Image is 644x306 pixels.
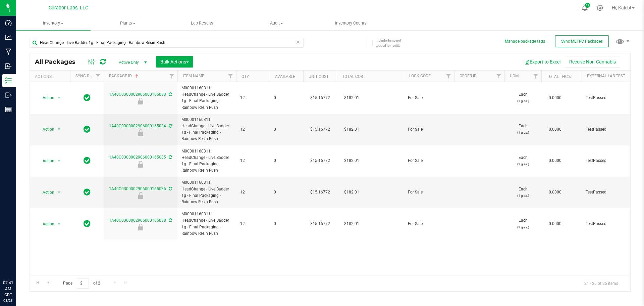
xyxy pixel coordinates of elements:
[168,124,172,128] span: Sync from Compliance System
[274,95,299,101] span: 0
[508,217,537,230] span: Each
[240,158,266,164] span: 12
[239,20,313,26] span: Audit
[240,95,266,101] span: 12
[181,148,232,174] span: M00001160311: HeadChange - Live Badder 1g - Final Packaging - Rainbow Resin Rush
[5,34,12,41] inline-svg: Analytics
[168,155,172,160] span: Sync from Compliance System
[7,252,27,272] iframe: Resource center
[493,71,504,82] a: Filter
[240,126,266,133] span: 12
[408,95,450,101] span: For Sale
[239,16,314,30] a: Audit
[326,20,376,26] span: Inventory Counts
[103,192,178,199] div: For Sale
[612,5,631,10] span: Hi, Kaleb!
[508,192,537,199] p: (1 g ea.)
[408,126,450,133] span: For Sale
[508,161,537,167] p: (1 g ea.)
[5,63,12,70] inline-svg: Inbound
[35,74,67,79] div: Actions
[55,188,63,197] span: select
[84,219,91,228] span: In Sync
[303,208,337,239] td: $15.16772
[37,93,55,102] span: Action
[555,35,609,47] button: Sync METRC Packages
[303,145,337,177] td: $15.16772
[35,58,82,65] span: All Packages
[505,39,545,44] button: Manage package tags
[409,74,431,78] a: Lock Code
[16,20,91,26] span: Inventory
[341,93,363,103] span: $182.01
[408,189,450,195] span: For Sale
[5,92,12,98] inline-svg: Outbound
[84,156,91,165] span: In Sync
[57,278,106,289] span: Page of 2
[545,187,565,197] span: 0.0000
[240,189,266,195] span: 12
[5,77,12,84] inline-svg: Inventory
[103,224,178,230] div: For Sale
[109,74,140,78] a: Package ID
[55,93,63,102] span: select
[510,74,519,78] a: UOM
[182,20,222,26] span: Lab Results
[545,156,565,166] span: 0.0000
[183,74,204,78] a: Item Name
[103,161,178,168] div: For Sale
[5,48,12,55] inline-svg: Manufacturing
[43,278,53,287] a: Go to the previous page
[37,219,55,229] span: Action
[508,129,537,136] p: (1 g ea.)
[565,56,620,68] button: Receive Non-Cannabis
[275,74,295,79] a: Available
[49,5,88,11] span: Curador Labs, LLC
[3,298,13,303] p: 08/28
[109,218,166,223] a: 1A40C0300002906000165038
[547,74,571,79] a: Total THC%
[408,221,450,227] span: For Sale
[508,98,537,104] p: (1 g ea.)
[579,278,624,288] span: 21 - 25 of 25 items
[341,125,363,134] span: $182.01
[55,156,63,166] span: select
[596,5,604,11] div: Manage settings
[37,188,55,197] span: Action
[168,92,172,97] span: Sync from Compliance System
[296,38,300,46] span: Clear
[274,158,299,164] span: 0
[181,117,232,142] span: M00001160311: HeadChange - Live Badder 1g - Final Packaging - Rainbow Resin Rush
[342,74,365,79] a: Total Cost
[84,93,91,102] span: In Sync
[77,278,89,289] input: 2
[103,98,178,104] div: For Sale
[109,124,166,128] a: 1A40C0300002906000165034
[443,71,454,82] a: Filter
[5,19,12,26] inline-svg: Dashboard
[508,123,537,136] span: Each
[240,221,266,227] span: 12
[168,218,172,223] span: Sync from Compliance System
[30,38,304,48] input: Search Package ID, Item Name, SKU, Lot or Part Number...
[408,158,450,164] span: For Sale
[91,16,165,30] a: Plants
[181,85,232,111] span: M00001160311: HeadChange - Live Badder 1g - Final Packaging - Rainbow Resin Rush
[241,74,249,79] a: Qty
[84,125,91,134] span: In Sync
[91,20,165,26] span: Plants
[103,129,178,136] div: For Sale
[16,16,91,30] a: Inventory
[303,177,337,208] td: $15.16772
[508,224,537,230] p: (1 g ea.)
[508,186,537,199] span: Each
[55,219,63,229] span: select
[460,74,477,78] a: Order Id
[109,186,166,191] a: 1A40C0300002906000165036
[75,74,101,78] a: Sync Status
[3,280,13,298] p: 07:41 AM CDT
[109,92,166,97] a: 1A40C0300002906000165033
[545,125,565,134] span: 0.0000
[520,56,565,68] button: Export to Excel
[166,71,177,82] a: Filter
